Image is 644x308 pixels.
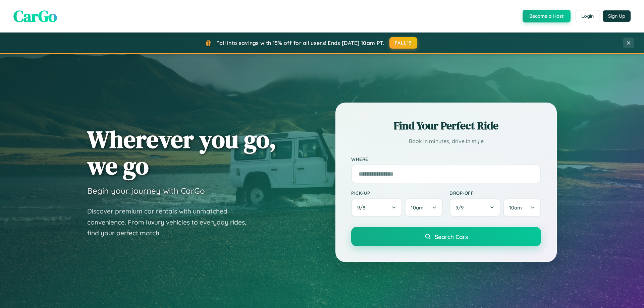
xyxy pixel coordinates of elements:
[357,204,369,211] span: 9 / 8
[87,206,255,239] p: Discover premium car rentals with unmatched convenience. From luxury vehicles to everyday rides, ...
[87,126,276,179] h1: Wherever you go, we go
[351,227,541,246] button: Search Cars
[405,198,443,217] button: 10am
[351,190,443,196] label: Pick-up
[576,10,599,22] button: Login
[216,40,384,46] span: Fall into savings with 15% off for all users! Ends [DATE] 10am PT.
[523,10,571,22] button: Become a Host
[603,10,631,22] button: Sign Up
[389,37,418,49] button: FALL15
[411,204,424,211] span: 10am
[435,233,468,240] span: Search Cars
[13,5,57,27] span: CarGo
[351,118,541,133] h2: Find Your Perfect Ride
[455,204,467,211] span: 9 / 9
[87,186,205,196] h3: Begin your journey with CarGo
[351,156,541,162] label: Where
[449,190,541,196] label: Drop-off
[503,198,541,217] button: 10am
[449,198,500,217] button: 9/9
[509,204,522,211] span: 10am
[351,198,402,217] button: 9/8
[351,136,541,146] p: Book in minutes, drive in style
